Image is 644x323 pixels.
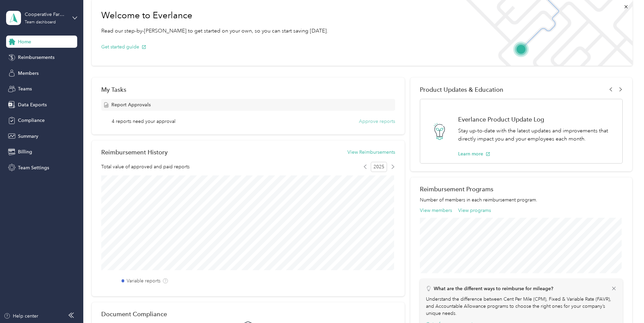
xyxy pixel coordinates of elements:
[458,207,491,214] button: View programs
[458,116,615,123] h1: Everlance Product Update Log
[18,133,38,140] span: Summary
[111,101,151,108] span: Report Approvals
[18,38,31,45] span: Home
[420,186,623,193] h2: Reimbursement Programs
[25,11,67,18] div: Cooperative Farmers Elevator (CFE)
[18,164,49,171] span: Team Settings
[18,54,55,61] span: Reimbursements
[25,20,56,24] div: Team dashboard
[458,127,615,143] p: Stay up-to-date with the latest updates and improvements that directly impact you and your employ...
[101,10,328,21] h1: Welcome to Everlance
[101,149,168,156] h2: Reimbursement History
[426,296,617,317] p: Understand the difference between Cent Per Mile (CPM), Fixed & Variable Rate (FAVR), and Accounta...
[347,149,395,156] button: View Reimbursements
[606,285,644,323] iframe: Everlance-gr Chat Button Frame
[434,285,553,292] p: What are the different ways to reimburse for mileage?
[420,207,452,214] button: View members
[4,313,38,320] button: Help center
[18,70,39,77] span: Members
[101,86,395,93] div: My Tasks
[101,27,328,35] p: Read our step-by-[PERSON_NAME] to get started on your own, so you can start saving [DATE].
[101,163,190,170] span: Total value of approved and paid reports
[458,150,490,157] button: Learn more
[18,148,32,155] span: Billing
[371,162,387,172] span: 2025
[359,118,395,125] button: Approve reports
[420,196,623,203] p: Number of members in each reimbursement program.
[18,101,47,108] span: Data Exports
[420,86,503,93] span: Product Updates & Education
[18,85,32,92] span: Teams
[18,117,45,124] span: Compliance
[127,277,160,284] label: Variable reports
[101,310,167,318] h2: Document Compliance
[112,118,175,125] span: 4 reports need your approval
[101,43,146,50] button: Get started guide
